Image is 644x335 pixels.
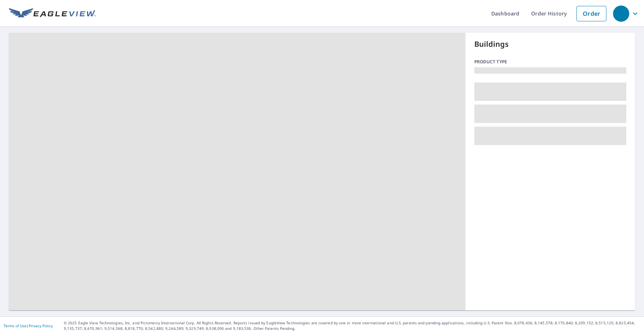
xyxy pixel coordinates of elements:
img: EV Logo [9,8,96,19]
p: Product type [474,59,627,65]
a: Order [577,6,606,21]
p: | [4,324,53,328]
a: Privacy Policy [29,323,53,328]
p: © 2025 Eagle View Technologies, Inc. and Pictometry International Corp. All Rights Reserved. Repo... [64,320,640,331]
a: Terms of Use [4,323,27,328]
p: Buildings [474,39,627,50]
